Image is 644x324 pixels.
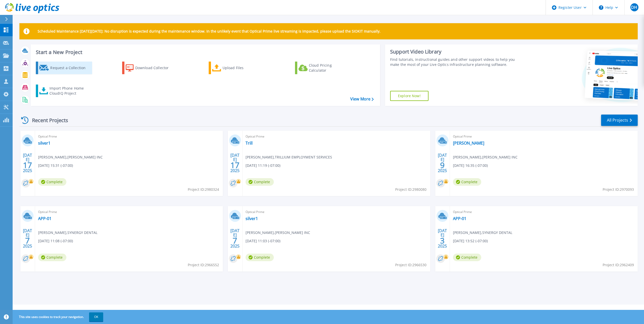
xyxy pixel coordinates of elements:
div: [DATE] 2025 [23,154,32,172]
a: All Projects [601,115,638,126]
span: 17 [23,163,32,167]
span: Optical Prime [453,134,635,139]
h3: Start a New Project [36,49,373,55]
a: Cloud Pricing Calculator [295,62,351,74]
div: Upload Files [223,63,263,73]
span: Complete [246,178,274,186]
span: [DATE] 13:52 (-07:00) [453,238,488,244]
span: [DATE] 16:35 (-07:00) [453,163,488,168]
span: [DATE] 11:08 (-07:00) [38,238,73,244]
span: Complete [246,254,274,261]
span: [PERSON_NAME] , [PERSON_NAME] INC [38,154,103,160]
a: APP-01 [38,216,51,221]
span: 17 [230,163,239,167]
span: Project ID: 2980080 [395,187,426,192]
a: Explore Now! [390,91,428,101]
span: Optical Prime [38,209,220,215]
span: Project ID: 2966530 [395,262,426,268]
a: Trill [246,141,253,146]
span: [PERSON_NAME] , [PERSON_NAME] INC [246,230,310,235]
a: silver1 [38,141,50,146]
span: Project ID: 2962409 [603,262,634,268]
p: Scheduled Maintenance [DATE][DATE]: No disruption is expected during the maintenance window. In t... [38,29,381,33]
span: This site uses cookies to track your navigation. [14,312,103,321]
span: Optical Prime [38,134,220,139]
a: Download Collector [122,62,178,74]
div: Find tutorials, instructional guides and other support videos to help you make the most of your L... [390,57,521,67]
div: Cloud Pricing Calculator [309,63,349,73]
span: [PERSON_NAME] , TRILLIUM EMPLOYMENT SERVICES [246,154,332,160]
span: Project ID: 2980324 [188,187,219,192]
a: APP-01 [453,216,466,221]
div: [DATE] 2025 [23,229,32,248]
div: Support Video Library [390,48,521,55]
span: Optical Prime [246,134,427,139]
div: Import Phone Home CloudIQ Project [49,86,89,96]
div: [DATE] 2025 [438,229,447,248]
div: [DATE] 2025 [230,229,240,248]
div: [DATE] 2025 [230,154,240,172]
a: silver1 [246,216,258,221]
span: Complete [453,178,481,186]
a: [PERSON_NAME] [453,141,484,146]
span: DH [631,5,637,9]
div: Request a Collection [50,63,91,73]
span: [DATE] 15:31 (-07:00) [38,163,73,168]
a: Request a Collection [36,62,92,74]
span: [PERSON_NAME] , SYNERGY DENTAL [38,230,97,235]
span: Complete [453,254,481,261]
button: OK [89,312,103,321]
span: 9 [440,163,445,167]
span: [DATE] 11:19 (-07:00) [246,163,280,168]
span: Complete [38,254,66,261]
span: 7 [25,238,30,243]
span: [PERSON_NAME] , [PERSON_NAME] INC [453,154,518,160]
span: Project ID: 2970093 [603,187,634,192]
div: [DATE] 2025 [438,154,447,172]
span: Optical Prime [246,209,427,215]
span: Optical Prime [453,209,635,215]
span: [DATE] 11:03 (-07:00) [246,238,280,244]
span: 3 [440,238,445,243]
a: View More [350,97,374,101]
span: Complete [38,178,66,186]
div: Recent Projects [19,114,75,126]
a: Upload Files [209,62,265,74]
span: 7 [233,238,237,243]
span: Project ID: 2966552 [188,262,219,268]
div: Download Collector [135,63,176,73]
span: [PERSON_NAME] , SYNERGY DENTAL [453,230,512,235]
